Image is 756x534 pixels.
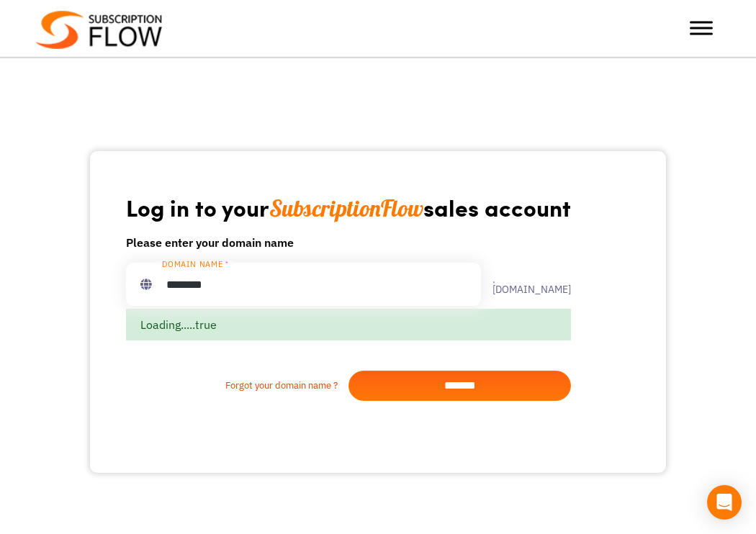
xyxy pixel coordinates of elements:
h6: Please enter your domain name [126,234,571,251]
div: Open Intercom Messenger [707,485,742,520]
img: Subscriptionflow [36,11,162,49]
span: SubscriptionFlow [269,194,423,222]
div: Loading.....true [126,309,571,340]
h1: Log in to your sales account [126,193,571,222]
label: .[DOMAIN_NAME] [481,274,571,294]
button: Toggle Menu [690,22,713,35]
a: Forgot your domain name ? [126,379,348,393]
